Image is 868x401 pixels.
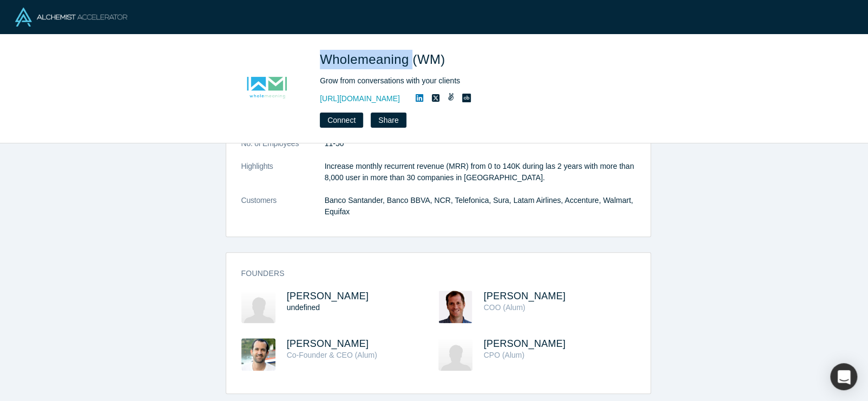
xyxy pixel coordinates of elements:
a: [PERSON_NAME] [484,291,566,301]
span: Wholemeaning (WM) [320,52,449,67]
dt: Highlights [241,161,325,195]
img: Alejandro Feuereisen's Profile Image [438,291,472,323]
div: Grow from conversations with your clients [320,75,623,87]
a: [PERSON_NAME] [287,338,369,349]
img: Juan Besa's Profile Image [241,291,275,323]
span: undefined [287,303,320,312]
p: Increase monthly recurrent revenue (MRR) from 0 to 140K during las 2 years with more than 8,000 u... [325,161,635,183]
img: Wholemeaning (WM)'s Logo [229,50,305,126]
button: Connect [320,113,363,128]
a: [PERSON_NAME] [287,291,369,301]
span: Co-Founder & CEO (Alum) [287,351,377,359]
dd: Banco Santander, Banco BBVA, NCR, Telefonica, Sura, Latam Airlines, Accenture, Walmart, Equifax [325,195,635,218]
a: [PERSON_NAME] [484,338,566,349]
a: [URL][DOMAIN_NAME] [320,93,400,104]
button: Share [371,113,406,128]
img: Sebastian Beca's Profile Image [438,338,472,371]
dt: Customers [241,195,325,229]
h3: Founders [241,268,620,279]
img: Andres Vergara's Profile Image [241,338,275,371]
span: CPO (Alum) [484,351,524,359]
span: COO (Alum) [484,303,525,312]
dt: No. of Employees [241,138,325,161]
dd: 11-50 [325,138,635,149]
img: Alchemist Logo [15,8,127,27]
